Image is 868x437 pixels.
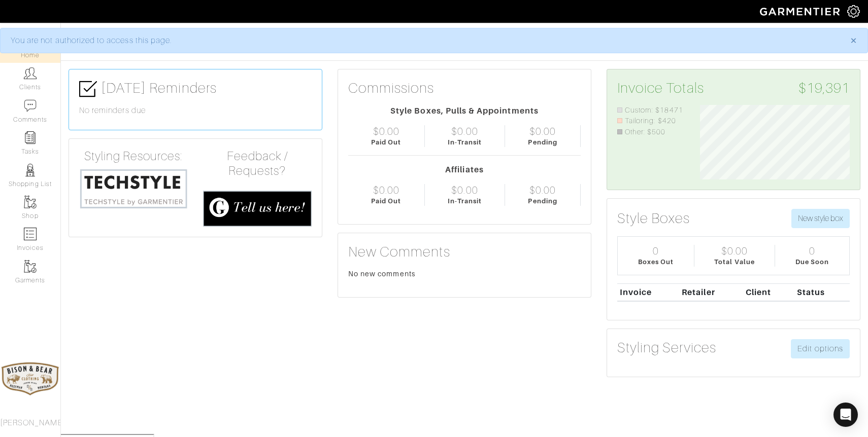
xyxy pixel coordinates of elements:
div: Style Boxes, Pulls & Appointments [348,105,581,117]
span: × [850,33,857,47]
li: Other: $500 [617,127,685,138]
h4: Feedback / Requests? [203,149,312,178]
div: $0.00 [451,125,478,137]
div: $0.00 [721,245,748,257]
img: gear-icon-white-bd11855cb880d31180b6d7d6211b90ccbf57a29d726f0c71d8c61bd08dd39cc2.png [847,5,860,18]
div: Paid Out [371,196,401,206]
h3: Style Boxes [617,210,690,227]
div: $0.00 [451,184,478,196]
th: Client [743,283,794,301]
div: You are not authorized to access this page. [11,34,835,47]
th: Retailer [679,283,743,301]
img: clients-icon-6bae9207a08558b7cb47a8932f037763ab4055f8c8b6bfacd5dc20c3e0201464.png [24,67,37,80]
img: stylists-icon-eb353228a002819b7ec25b43dbf5f0378dd9e0616d9560372ff212230b889e62.png [24,164,37,176]
button: New style box [791,209,850,228]
div: No new comments [348,269,581,279]
div: $0.00 [373,125,399,137]
img: feedback_requests-3821251ac2bd56c73c230f3229a5b25d6eb027adea667894f41107c140538ee0.png [203,191,312,227]
div: Total Value [714,257,755,267]
h3: [DATE] Reminders [79,80,312,98]
th: Invoice [617,283,679,301]
div: Open Intercom Messenger [833,403,858,427]
div: $0.00 [529,184,556,196]
h4: Styling Resources: [79,149,188,164]
div: 0 [809,245,815,257]
h3: New Comments [348,243,581,261]
span: $19,391 [798,80,850,97]
img: orders-icon-0abe47150d42831381b5fb84f609e132dff9fe21cb692f30cb5eec754e2cba89.png [24,228,37,240]
div: Paid Out [371,137,401,147]
img: techstyle-93310999766a10050dc78ceb7f971a75838126fd19372ce40ba20cdf6a89b94b.png [79,168,188,209]
div: Pending [528,196,557,206]
th: Status [794,283,850,301]
img: garments-icon-b7da505a4dc4fd61783c78ac3ca0ef83fa9d6f193b1c9dc38574b1d14d53ca28.png [24,196,37,208]
h3: Styling Services [617,339,716,356]
li: Tailoring: $420 [617,116,685,127]
div: $0.00 [373,184,399,196]
a: Edit options [791,339,850,358]
div: Affiliates [348,164,581,176]
li: Custom: $18471 [617,105,685,116]
div: $0.00 [529,125,556,137]
img: comment-icon-a0a6a9ef722e966f86d9cbdc48e553b5cf19dbc54f86b18d962a5391bc8f6eb6.png [24,99,37,112]
img: reminder-icon-8004d30b9f0a5d33ae49ab947aed9ed385cf756f9e5892f1edd6e32f2345188e.png [24,131,37,144]
img: garments-icon-b7da505a4dc4fd61783c78ac3ca0ef83fa9d6f193b1c9dc38574b1d14d53ca28.png [24,260,37,273]
img: check-box-icon-36a4915ff3ba2bd8f6e4f29bc755bb66becd62c870f447fc0dd1365fcfddab58.png [79,80,97,98]
div: In-Transit [448,137,482,147]
h6: No reminders due [79,106,312,116]
div: Boxes Out [638,257,674,267]
div: 0 [653,245,659,257]
img: garmentier-logo-header-white-b43fb05a5012e4ada735d5af1a66efaba907eab6374d6393d1fbf88cb4ef424d.png [755,3,847,20]
div: In-Transit [448,196,482,206]
div: Pending [528,137,557,147]
h3: Commissions [348,80,435,97]
h3: Invoice Totals [617,80,850,97]
div: Due Soon [795,257,829,267]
